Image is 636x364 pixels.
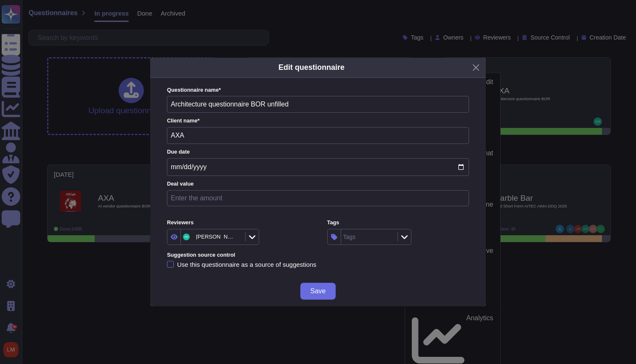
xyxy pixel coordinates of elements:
label: Due date [167,149,469,155]
button: Save [300,283,336,300]
div: Tags [343,234,356,240]
div: Use this questionnaire as a source of suggestions [177,261,316,268]
span: Save [310,288,326,295]
h5: Edit questionnaire [278,62,344,73]
img: user [183,234,190,240]
label: Reviewers [167,220,309,226]
input: Enter company name of the client [167,127,469,144]
label: Client name [167,118,469,124]
button: Close [469,61,482,74]
label: Tags [327,220,469,226]
label: Suggestion source control [167,252,469,258]
input: Enter the amount [167,190,469,206]
label: Questionnaire name [167,88,469,93]
label: Deal value [167,181,469,187]
div: [PERSON_NAME] [196,234,235,239]
input: Enter questionnaire name [167,96,469,113]
input: Due date [167,158,469,176]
